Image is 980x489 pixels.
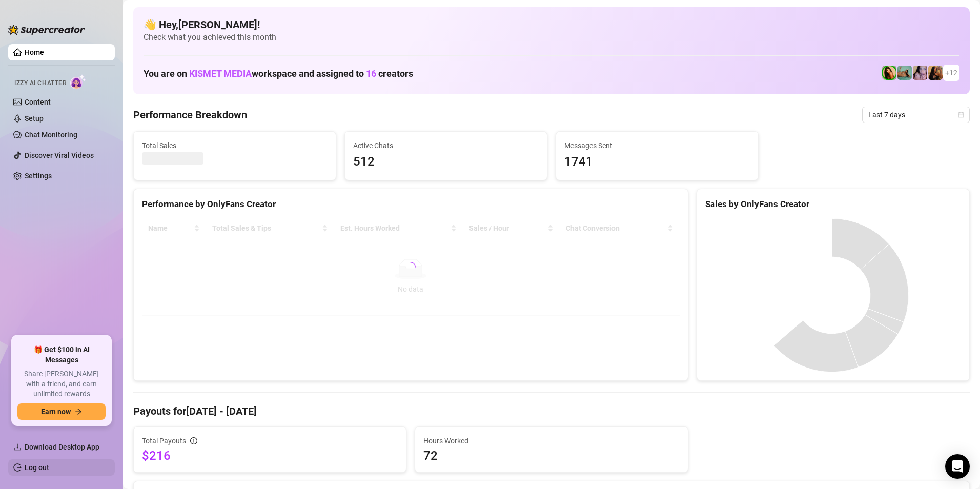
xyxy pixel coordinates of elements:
[142,197,680,211] div: Performance by OnlyFans Creator
[14,78,66,88] span: Izzy AI Chatter
[564,140,750,151] span: Messages Sent
[945,454,970,479] div: Open Intercom Messenger
[25,98,51,106] a: Content
[945,67,957,78] span: + 12
[958,112,964,118] span: calendar
[366,68,376,79] span: 16
[142,435,186,446] span: Total Payouts
[17,345,106,365] span: 🎁 Get $100 in AI Messages
[882,66,896,80] img: Jade
[75,408,82,415] span: arrow-right
[25,131,77,139] a: Chat Monitoring
[705,197,961,211] div: Sales by OnlyFans Creator
[25,151,94,159] a: Discover Viral Videos
[17,369,106,399] span: Share [PERSON_NAME] with a friend, and earn unlimited rewards
[70,74,86,89] img: AI Chatter
[190,437,197,444] span: info-circle
[928,66,943,80] img: Lucy
[13,443,22,451] span: download
[564,152,750,172] span: 1741
[868,107,964,123] span: Last 7 days
[25,48,44,56] a: Home
[897,66,912,80] img: Boo VIP
[913,66,927,80] img: Lea
[423,435,679,446] span: Hours Worked
[41,407,71,416] span: Earn now
[25,443,99,451] span: Download Desktop App
[353,140,539,151] span: Active Chats
[142,447,398,464] span: $216
[144,68,413,79] h1: You are on workspace and assigned to creators
[189,68,252,79] span: KISMET MEDIA
[353,152,539,172] span: 512
[25,463,49,472] a: Log out
[144,32,959,43] span: Check what you achieved this month
[142,140,328,151] span: Total Sales
[423,447,679,464] span: 72
[25,172,52,180] a: Settings
[405,262,416,272] span: loading
[8,25,85,35] img: logo-BBDzfeDw.svg
[17,403,106,420] button: Earn nowarrow-right
[133,404,970,418] h4: Payouts for [DATE] - [DATE]
[133,108,247,122] h4: Performance Breakdown
[144,17,959,32] h4: 👋 Hey, [PERSON_NAME] !
[25,114,44,123] a: Setup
